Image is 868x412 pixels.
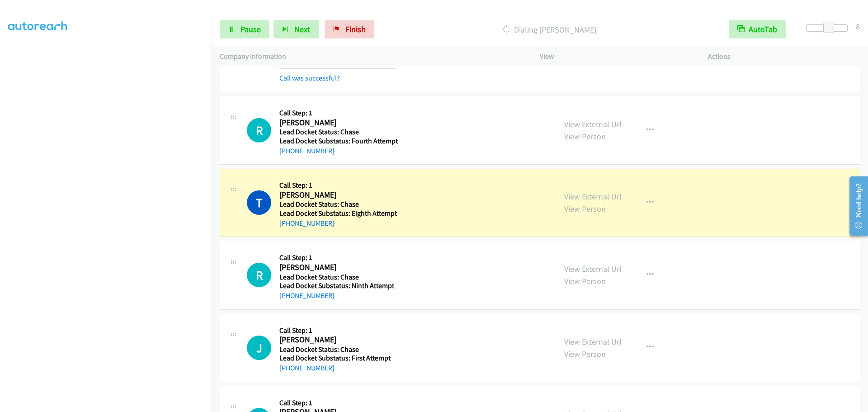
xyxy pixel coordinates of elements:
h2: [PERSON_NAME] [279,335,391,345]
h5: Lead Docket Status: Chase [279,200,397,209]
button: AutoTab [729,20,786,38]
a: View External Url [564,119,622,129]
a: [PHONE_NUMBER] [279,147,335,155]
a: View External Url [564,264,622,274]
a: View Person [564,276,606,286]
h1: R [247,263,271,287]
p: View [540,51,692,62]
div: The call is yet to be attempted [247,118,271,142]
h5: Call Step: 1 [279,109,398,118]
h5: Lead Docket Substatus: Fourth Attempt [279,137,398,146]
a: View Person [564,204,606,214]
button: Next [274,20,319,38]
h1: J [247,336,271,360]
h1: R [247,118,271,142]
h5: Lead Docket Status: Chase [279,273,394,282]
h5: Lead Docket Status: Chase [279,345,391,354]
h2: [PERSON_NAME] [279,118,395,128]
a: [PHONE_NUMBER] [279,219,335,227]
a: [PHONE_NUMBER] [279,291,335,300]
span: Finish [345,24,366,34]
p: Company Information [220,51,524,62]
a: View Person [564,349,606,359]
h5: Call Step: 1 [279,398,392,407]
h5: Lead Docket Status: Chase [279,128,398,137]
h2: [PERSON_NAME] [279,190,395,200]
h5: Call Step: 1 [279,326,391,335]
h5: Call Step: 1 [279,253,394,262]
p: Actions [708,51,860,62]
h2: [PERSON_NAME] [279,262,394,273]
h5: Lead Docket Substatus: Eighth Attempt [279,209,397,218]
h1: T [247,190,271,215]
a: Pause [220,20,269,38]
a: View Person [564,131,606,142]
a: View External Url [564,191,622,202]
a: View External Url [564,336,622,347]
iframe: Resource Center [842,170,868,242]
h5: Call Step: 1 [279,181,397,190]
a: [PHONE_NUMBER] [279,364,335,372]
span: Pause [241,24,261,34]
span: Next [294,24,310,34]
div: 8 [856,20,860,33]
p: Dialing [PERSON_NAME] [387,24,712,36]
a: Finish [325,20,374,38]
h5: Lead Docket Substatus: Ninth Attempt [279,281,394,290]
h5: Lead Docket Substatus: First Attempt [279,354,391,363]
div: The call is yet to be attempted [247,336,271,360]
a: Call was successful? [279,74,340,82]
div: The call is yet to be attempted [247,263,271,287]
